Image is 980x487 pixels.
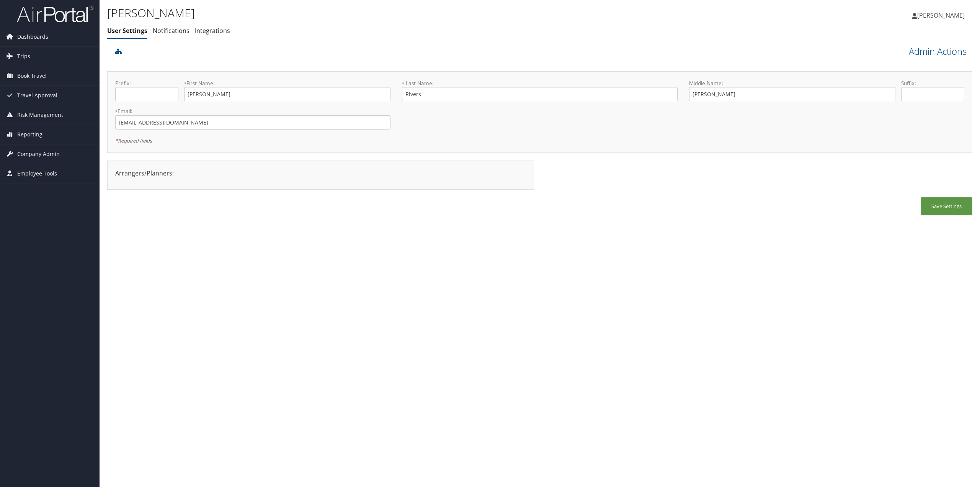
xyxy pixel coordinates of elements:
label: Email: [115,107,390,115]
button: Save Settings [921,197,972,215]
img: airportal-logo.png [17,5,93,23]
span: Travel Approval [17,86,57,105]
a: [PERSON_NAME] [912,4,972,27]
span: Employee Tools [17,164,57,183]
label: Suffix: [901,79,964,87]
a: User Settings [107,26,147,35]
label: First Name: [184,79,390,87]
label: Middle Name: [689,79,895,87]
label: Prefix: [115,79,178,87]
span: Book Travel [17,66,47,85]
a: Admin Actions [909,45,967,58]
span: Trips [17,47,30,66]
span: Dashboards [17,27,48,46]
label: Last Name: [402,79,677,87]
div: Arrangers/Planners: [109,169,532,178]
span: Company Admin [17,144,60,164]
span: Reporting [17,125,42,144]
a: Notifications [153,26,189,35]
span: Risk Management [17,105,63,125]
em: Required fields [115,137,152,144]
a: Integrations [195,26,230,35]
span: [PERSON_NAME] [917,11,965,20]
h1: [PERSON_NAME] [107,5,684,21]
